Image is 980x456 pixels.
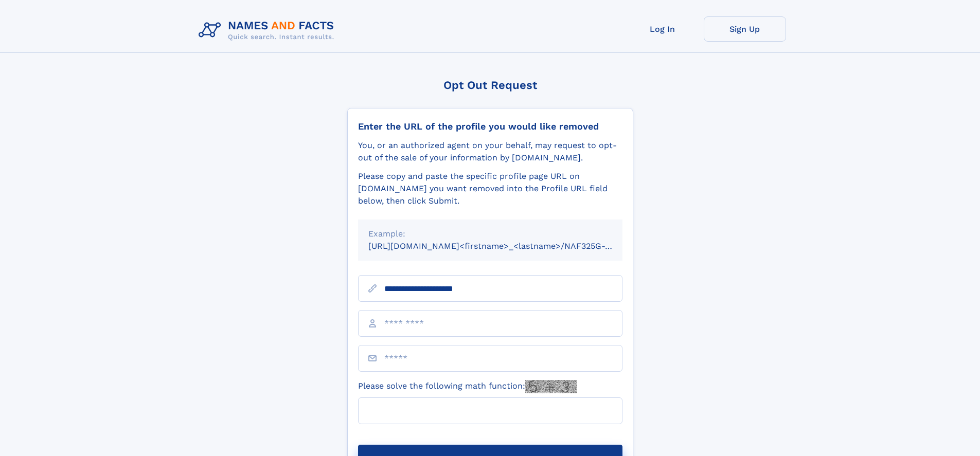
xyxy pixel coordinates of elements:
div: You, or an authorized agent on your behalf, may request to opt-out of the sale of your informatio... [358,139,622,164]
div: Enter the URL of the profile you would like removed [358,121,622,132]
div: Opt Out Request [347,79,633,92]
a: Log In [621,16,704,42]
div: Example: [368,228,612,240]
div: Please copy and paste the specific profile page URL on [DOMAIN_NAME] you want removed into the Pr... [358,170,622,207]
img: Logo Names and Facts [194,16,343,44]
a: Sign Up [704,16,786,42]
label: Please solve the following math function: [358,380,577,393]
small: [URL][DOMAIN_NAME]<firstname>_<lastname>/NAF325G-xxxxxxxx [368,241,642,251]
